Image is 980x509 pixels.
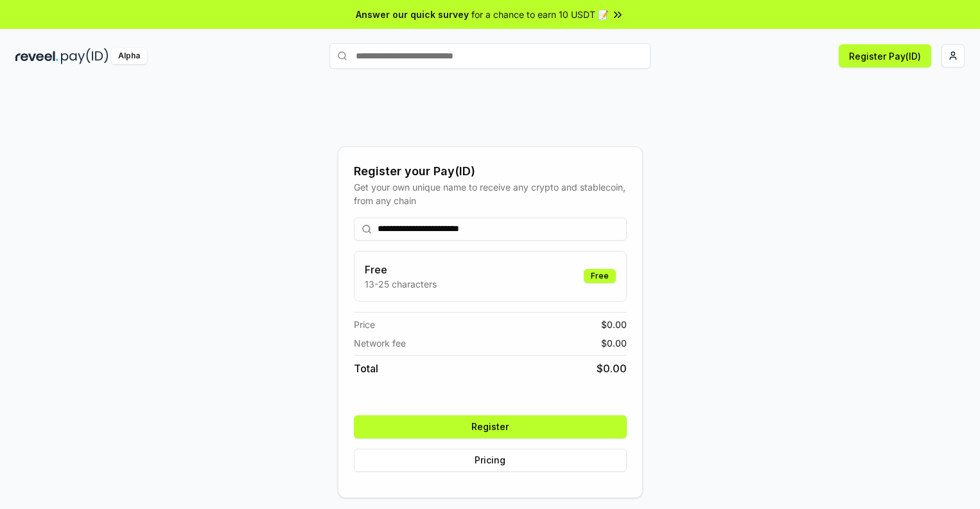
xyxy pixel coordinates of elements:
[354,180,627,207] div: Get your own unique name to receive any crypto and stablecoin, from any chain
[354,162,627,180] div: Register your Pay(ID)
[111,48,147,64] div: Alpha
[61,48,109,64] img: pay_id
[601,318,627,331] span: $ 0.00
[356,8,469,21] span: Answer our quick survey
[354,415,627,438] button: Register
[584,269,616,283] div: Free
[354,361,378,376] span: Total
[839,44,931,67] button: Register Pay(ID)
[15,48,58,64] img: reveel_dark
[354,449,627,472] button: Pricing
[365,262,437,277] h3: Free
[354,318,375,331] span: Price
[354,336,406,350] span: Network fee
[471,8,609,21] span: for a chance to earn 10 USDT 📝
[597,361,627,376] span: $ 0.00
[601,336,627,350] span: $ 0.00
[365,277,437,291] p: 13-25 characters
